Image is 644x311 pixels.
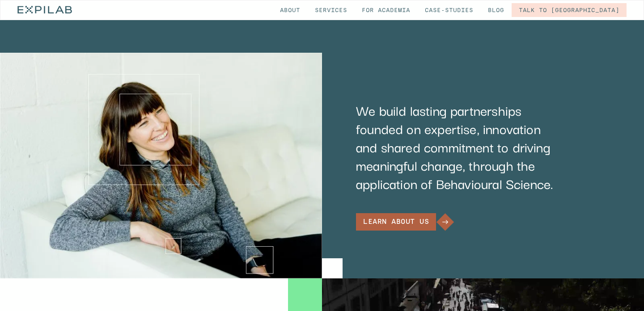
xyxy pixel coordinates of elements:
[481,3,511,17] a: Blog
[512,3,627,17] a: Talk to [GEOGRAPHIC_DATA]
[356,213,454,231] a: Learn about us
[17,0,72,20] a: home
[355,3,417,17] a: for Academia
[356,101,557,193] p: We build lasting partnerships founded on expertise, innovation and shared commitment to driving m...
[363,219,429,225] div: Learn about us
[418,3,480,17] a: Case-studies
[308,3,354,17] a: Services
[273,3,307,17] a: About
